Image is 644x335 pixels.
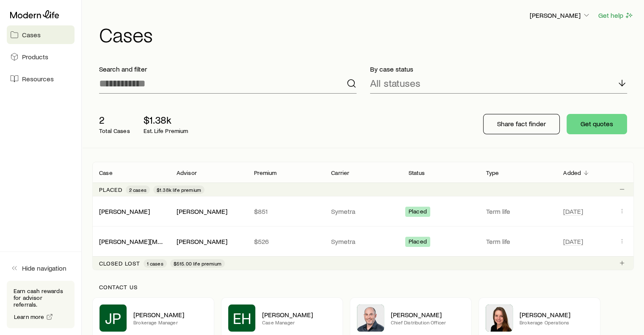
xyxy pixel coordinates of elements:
p: $851 [254,207,318,216]
a: Resources [7,69,75,88]
span: Placed [409,208,427,217]
p: Total Cases [99,127,130,134]
span: [DATE] [563,207,583,216]
span: Cases [22,30,41,39]
p: Carrier [331,169,349,176]
p: $1.38k [144,114,188,126]
p: 2 [99,114,130,126]
button: [PERSON_NAME] [529,11,591,21]
div: Client cases [92,162,634,270]
p: Type [486,169,499,176]
p: [PERSON_NAME] [391,310,464,319]
p: Placed [99,186,122,193]
span: $1.38k life premium [157,186,201,193]
div: [PERSON_NAME] [177,237,227,246]
p: Symetra [331,207,395,216]
button: Get quotes [567,114,627,134]
p: Brokerage Operations [520,319,593,326]
div: [PERSON_NAME] [177,207,227,216]
span: JP [105,310,121,327]
p: Share fact finder [497,119,546,128]
span: 2 cases [129,186,146,193]
p: Brokerage Manager [133,319,207,326]
p: Added [563,169,581,176]
p: $526 [254,237,318,246]
a: Cases [7,25,75,44]
button: Hide navigation [7,259,75,277]
p: Est. Life Premium [144,127,188,134]
span: EH [233,310,251,327]
div: [PERSON_NAME] [99,207,150,216]
span: Resources [22,75,54,83]
p: [PERSON_NAME] [133,310,207,319]
p: [PERSON_NAME] [530,11,591,19]
p: Closed lost [99,260,140,267]
a: [PERSON_NAME][MEDICAL_DATA] [99,237,201,245]
span: $515.00 life premium [174,260,221,267]
p: Earn cash rewards for advisor referrals. [14,288,68,308]
p: [PERSON_NAME] [262,310,336,319]
h1: Cases [99,24,634,44]
p: Case [99,169,113,176]
p: Term life [486,207,550,216]
p: By case status [370,65,627,73]
p: Advisor [177,169,197,176]
p: Term life [486,237,550,246]
p: Status [409,169,425,176]
span: [DATE] [563,237,583,246]
p: Case Manager [262,319,336,326]
img: Ellen Wall [486,305,513,332]
p: Contact us [99,284,627,291]
span: 1 cases [147,260,163,267]
p: Chief Distribution Officer [391,319,464,326]
span: Products [22,53,48,61]
p: All statuses [370,77,420,89]
span: Hide navigation [22,264,66,272]
div: [PERSON_NAME][MEDICAL_DATA] [99,237,163,246]
p: [PERSON_NAME] [520,310,593,319]
p: Symetra [331,237,395,246]
button: Get help [598,11,634,20]
p: Search and filter [99,65,357,73]
button: Share fact finder [483,114,560,134]
span: Placed [409,238,427,247]
a: Products [7,47,75,66]
p: Premium [254,169,276,176]
div: Earn cash rewards for advisor referrals.Learn more [7,281,75,328]
img: Dan Pierson [357,305,384,332]
a: [PERSON_NAME] [99,207,150,215]
span: Learn more [14,314,44,320]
